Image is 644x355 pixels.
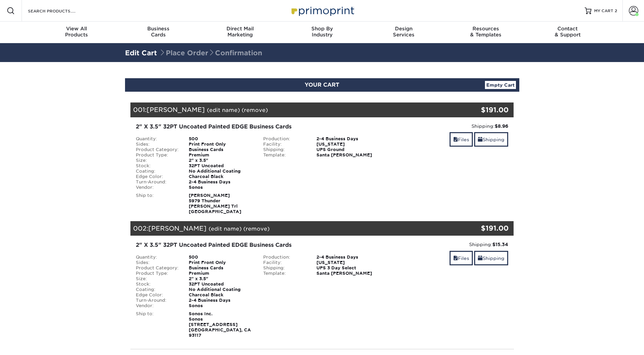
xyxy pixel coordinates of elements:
[131,311,184,338] div: Ship to:
[184,169,258,174] div: No Additional Coating
[131,147,184,152] div: Product Category:
[311,260,386,265] div: [US_STATE]
[184,152,258,158] div: Premium
[311,265,386,271] div: UPS 3 Day Select
[184,255,258,260] div: 500
[27,7,93,15] input: SEARCH PRODUCTS.....
[485,81,516,89] a: Empty Cart
[131,265,184,271] div: Product Category:
[184,174,258,179] div: Charcoal Black
[184,136,258,142] div: 500
[36,26,118,38] div: Products
[184,179,258,185] div: 2-4 Business Days
[258,136,311,142] div: Production:
[148,225,207,232] span: [PERSON_NAME]
[184,298,258,303] div: 2-4 Business Days
[184,303,258,308] div: Sonos
[117,26,199,38] div: Cards
[130,221,450,236] div: 002:
[445,22,527,43] a: Resources& Templates
[258,255,311,260] div: Production:
[363,22,445,43] a: DesignServices
[391,123,509,129] div: Shipping:
[258,260,311,265] div: Facility:
[184,265,258,271] div: Business Cards
[450,223,509,233] div: $191.00
[117,26,199,32] span: Business
[492,242,508,247] strong: $15.34
[258,265,311,271] div: Shipping:
[147,106,205,113] span: [PERSON_NAME]
[495,123,508,129] strong: $8.96
[36,26,118,32] span: View All
[281,26,363,38] div: Industry
[136,241,381,249] div: 2" X 3.5" 32PT Uncoated Painted EDGE Business Cards
[131,193,184,214] div: Ship to:
[453,137,458,142] span: files
[184,282,258,287] div: 32PT Uncoated
[199,26,281,32] span: Direct Mail
[478,137,483,142] span: shipping
[184,260,258,265] div: Print Front Only
[258,147,311,152] div: Shipping:
[391,241,509,248] div: Shipping:
[184,163,258,169] div: 32PT Uncoated
[311,152,386,158] div: Santa [PERSON_NAME]
[131,271,184,276] div: Product Type:
[474,251,508,265] a: Shipping
[311,255,386,260] div: 2-4 Business Days
[450,251,473,265] a: Files
[527,26,609,38] div: & Support
[184,287,258,292] div: No Additional Coating
[445,26,527,38] div: & Templates
[189,311,251,338] strong: Sonos Inc. Sonos [STREET_ADDRESS] [GEOGRAPHIC_DATA], CA 93117
[36,22,118,43] a: View AllProducts
[305,82,339,88] span: YOUR CART
[184,147,258,152] div: Business Cards
[184,158,258,163] div: 2" x 3.5"
[450,132,473,147] a: Files
[258,271,311,276] div: Template:
[450,105,509,115] div: $191.00
[258,142,311,147] div: Facility:
[131,255,184,260] div: Quantity:
[131,185,184,190] div: Vendor:
[527,22,609,43] a: Contact& Support
[131,169,184,174] div: Coating:
[131,179,184,185] div: Turn-Around:
[258,152,311,158] div: Template:
[131,260,184,265] div: Sides:
[131,142,184,147] div: Sides:
[130,102,450,117] div: 001:
[189,193,241,214] strong: [PERSON_NAME] 5979 Thunder [PERSON_NAME] Trl [GEOGRAPHIC_DATA]
[199,22,281,43] a: Direct MailMarketing
[474,132,508,147] a: Shipping
[199,26,281,38] div: Marketing
[242,107,268,113] a: (remove)
[184,185,258,190] div: Sonos
[527,26,609,32] span: Contact
[184,271,258,276] div: Premium
[363,26,445,38] div: Services
[281,26,363,32] span: Shop By
[159,49,262,57] span: Place Order Confirmation
[131,276,184,282] div: Size:
[131,163,184,169] div: Stock:
[207,107,240,113] a: (edit name)
[184,276,258,282] div: 2" x 3.5"
[445,26,527,32] span: Resources
[209,226,242,232] a: (edit name)
[453,256,458,261] span: files
[243,226,270,232] a: (remove)
[184,292,258,298] div: Charcoal Black
[131,298,184,303] div: Turn-Around:
[131,303,184,308] div: Vendor:
[184,142,258,147] div: Print Front Only
[363,26,445,32] span: Design
[311,271,386,276] div: Santa [PERSON_NAME]
[311,147,386,152] div: UPS Ground
[131,287,184,292] div: Coating:
[131,136,184,142] div: Quantity:
[311,136,386,142] div: 2-4 Business Days
[131,158,184,163] div: Size:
